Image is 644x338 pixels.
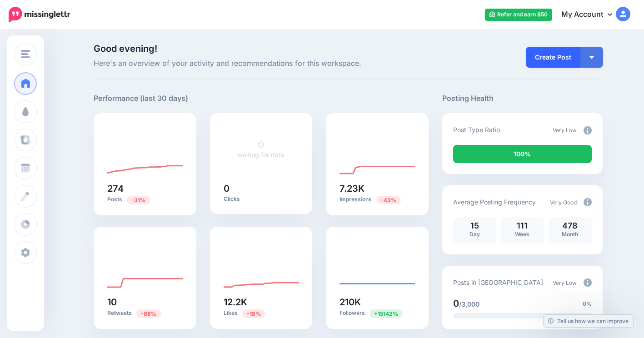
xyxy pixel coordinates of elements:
[589,56,594,59] img: arrow-down-white.png
[526,47,580,68] a: Create Post
[127,196,150,204] span: Previous period: 398
[339,184,415,193] h5: 7.23K
[584,198,592,206] img: info-circle-grey.png
[339,309,415,318] p: Followers
[94,43,157,54] span: Good evening!
[453,197,536,207] p: Average Posting Frequency
[442,93,603,104] h5: Posting Health
[21,50,30,58] img: menu.png
[224,298,299,307] h5: 12.2K
[453,298,459,309] span: 0
[369,309,403,318] span: Previous period: 1.38K
[453,277,543,288] p: Posts in [GEOGRAPHIC_DATA]
[339,195,415,204] p: Impressions
[583,299,592,308] span: 0%
[505,222,539,230] p: 111
[453,145,592,163] div: 100% of your posts in the last 30 days were manually created (i.e. were not from Drip Campaigns o...
[459,300,479,308] span: /3,000
[224,195,299,203] p: Clicks
[550,199,577,206] span: Very Good
[584,278,592,287] img: info-circle-grey.png
[107,195,183,204] p: Posts
[94,58,429,70] span: Here's an overview of your activity and recommendations for this workspace.
[107,184,183,193] h5: 274
[485,9,552,21] a: Refer and earn $50
[376,196,401,204] span: Previous period: 12.8K
[136,309,161,318] span: Previous period: 81
[224,309,299,318] p: Likes
[453,124,500,135] p: Post Type Ratio
[553,279,577,286] span: Very Low
[458,222,492,230] p: 15
[584,126,592,134] img: info-circle-grey.png
[553,222,587,230] p: 478
[107,309,183,318] p: Retweets
[469,231,480,238] span: Day
[224,184,299,193] h5: 0
[107,298,183,307] h5: 10
[238,140,285,159] a: waiting for data
[552,4,630,26] a: My Account
[9,7,70,22] img: Missinglettr
[515,231,529,238] span: Week
[94,93,188,104] h5: Performance (last 30 days)
[553,127,577,134] span: Very Low
[544,315,633,327] a: Tell us how we can improve
[242,309,265,318] span: Previous period: 14.9K
[562,231,578,238] span: Month
[339,298,415,307] h5: 210K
